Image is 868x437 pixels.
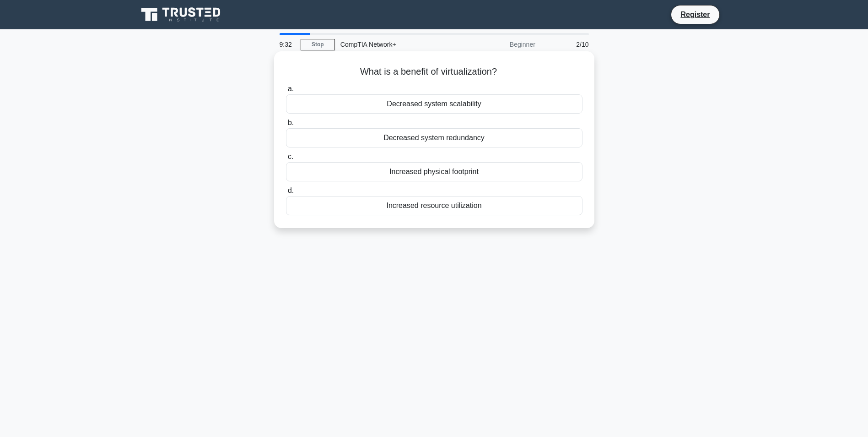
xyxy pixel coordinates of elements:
div: Decreased system scalability [286,94,582,114]
span: b. [288,119,294,126]
a: Stop [301,39,335,50]
span: c. [288,153,293,160]
div: Beginner [461,35,541,54]
div: CompTIA Network+ [335,35,461,54]
a: Register [675,9,715,20]
h5: What is a benefit of virtualization? [285,66,583,78]
div: Increased resource utilization [286,196,582,215]
div: 2/10 [541,35,594,54]
div: 9:32 [274,35,301,54]
span: d. [288,186,294,194]
span: a. [288,85,294,93]
div: Increased physical footprint [286,162,582,181]
div: Decreased system redundancy [286,128,582,147]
